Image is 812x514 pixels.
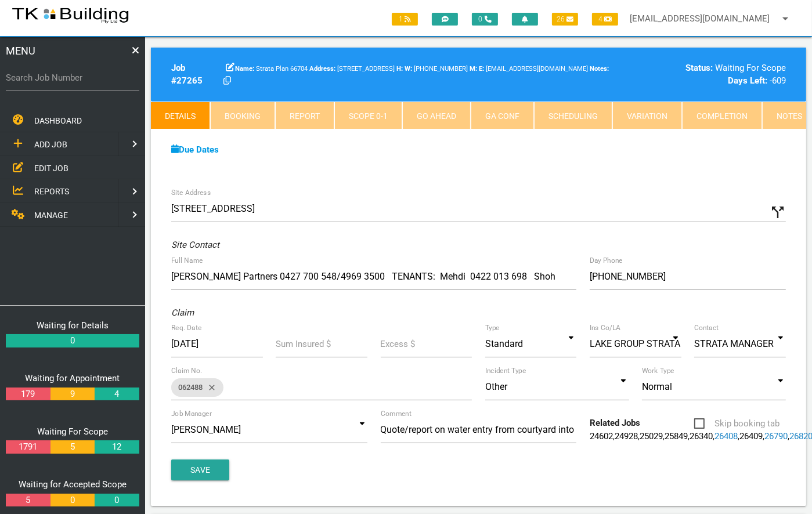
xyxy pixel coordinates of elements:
[34,140,67,149] span: ADD JOB
[552,13,578,26] span: 26
[171,459,229,480] button: Save
[396,65,403,73] b: H:
[690,431,713,441] a: 26340
[485,365,526,376] label: Incident Type
[642,365,674,376] label: Work Type
[6,71,139,85] label: Search Job Number
[590,431,613,441] a: 24602
[471,102,534,129] a: GA Conf
[276,338,331,351] label: Sum Insured $
[392,13,418,26] span: 1
[694,323,719,333] label: Contact
[6,43,35,59] span: MENU
[714,431,738,441] a: 26408
[34,163,68,172] span: EDIT JOB
[95,440,139,454] a: 12
[171,323,201,333] label: Req. Date
[642,61,786,88] div: Waiting For Scope -609
[405,65,468,73] span: Yanna Medz
[612,102,682,129] a: Variation
[26,373,120,383] a: Waiting for Appointment
[171,365,203,376] label: Claim No.
[685,63,713,73] b: Status:
[95,388,139,401] a: 4
[6,334,139,348] a: 0
[665,431,688,441] a: 25849
[769,204,786,221] i: Click to show custom address field
[402,102,471,129] a: Go Ahead
[405,65,412,73] b: W:
[171,144,219,155] a: Due Dates
[472,13,498,26] span: 0
[151,102,210,129] a: Details
[50,440,95,454] a: 5
[235,65,308,73] span: Strata Plan 66704
[6,388,50,401] a: 179
[728,75,767,86] b: Days Left:
[171,307,194,318] i: Claim
[479,65,484,73] b: E:
[640,431,663,441] a: 25029
[309,65,395,73] span: [STREET_ADDRESS]
[12,6,129,24] img: s3file
[50,388,95,401] a: 9
[37,320,109,331] a: Waiting for Details
[203,378,216,397] i: close
[171,378,223,397] div: 062488
[171,240,219,250] i: Site Contact
[34,116,82,125] span: DASHBOARD
[590,65,609,73] b: Notes:
[485,323,500,333] label: Type
[34,187,69,196] span: REPORTS
[682,102,762,129] a: Completion
[381,408,412,419] label: Comment
[171,408,212,419] label: Job Manager
[590,418,640,428] b: Related Jobs
[739,431,763,441] a: 26409
[583,417,688,443] div: , , , , , , , , , , , , ,
[470,65,477,73] b: M:
[235,65,254,73] b: Name:
[309,65,335,73] b: Address:
[694,417,779,431] span: Skip booking tab
[50,494,95,507] a: 0
[592,13,618,26] span: 4
[95,494,139,507] a: 0
[210,102,275,129] a: Booking
[334,102,402,129] a: Scope 0-1
[171,63,203,86] b: Job # 27265
[37,426,108,437] a: Waiting For Scope
[6,494,50,507] a: 5
[381,338,416,351] label: Excess $
[615,431,638,441] a: 24928
[479,65,588,73] span: [EMAIL_ADDRESS][DOMAIN_NAME]
[764,431,788,441] a: 26790
[590,255,623,266] label: Day Phone
[19,479,127,490] a: Waiting for Accepted Scope
[171,187,211,198] label: Site Address
[223,75,231,86] a: Click here copy customer information.
[534,102,612,129] a: Scheduling
[34,211,68,220] span: MANAGE
[590,323,621,333] label: Ins Co/LA
[6,440,50,454] a: 1791
[171,255,203,266] label: Full Name
[275,102,334,129] a: Report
